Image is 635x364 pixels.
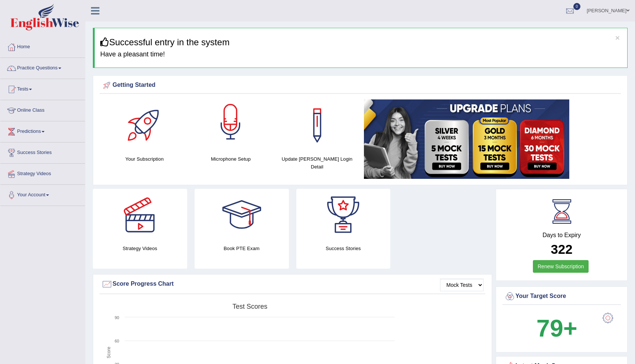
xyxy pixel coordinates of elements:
[504,291,619,302] div: Your Target Score
[101,279,483,290] div: Score Progress Chart
[0,100,85,119] a: Online Class
[101,80,619,91] div: Getting Started
[0,142,85,161] a: Success Stories
[0,164,85,182] a: Strategy Videos
[106,347,111,358] tspan: Score
[615,34,620,42] button: ×
[100,51,622,58] h4: Have a pleasant time!
[115,315,119,320] text: 90
[195,245,289,252] h4: Book PTE Exam
[191,155,270,163] h4: Microphone Setup
[296,245,391,252] h4: Success Stories
[504,232,619,239] h4: Days to Expiry
[0,121,85,140] a: Predictions
[533,260,589,273] a: Renew Subscription
[100,37,622,47] h3: Successful entry in the system
[364,99,569,179] img: small5.jpg
[232,303,267,310] tspan: Test scores
[278,155,356,171] h4: Update [PERSON_NAME] Login Detail
[105,155,184,163] h4: Your Subscription
[0,79,85,98] a: Tests
[536,315,577,342] b: 79+
[0,185,85,203] a: Your Account
[573,3,581,10] span: 0
[93,245,187,252] h4: Strategy Videos
[0,58,85,76] a: Practice Questions
[115,339,119,343] text: 60
[551,242,572,256] b: 322
[0,37,85,55] a: Home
